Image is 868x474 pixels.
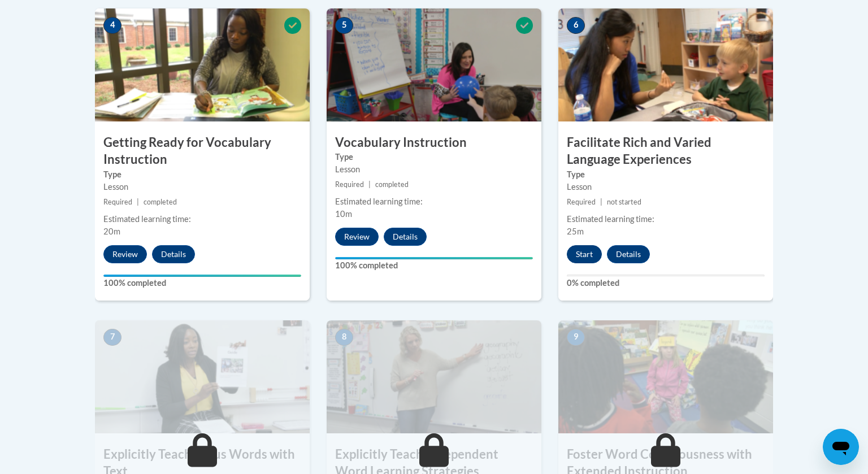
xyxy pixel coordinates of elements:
span: 4 [103,17,121,34]
label: Type [103,168,301,181]
button: Details [384,228,427,246]
span: Required [103,198,132,206]
span: 6 [567,17,585,34]
label: Type [567,168,765,181]
h3: Getting Ready for Vocabulary Instruction [95,134,310,169]
label: 100% completed [103,277,301,289]
button: Details [152,245,195,263]
img: Course Image [95,320,310,433]
img: Course Image [95,8,310,121]
span: Required [335,180,364,189]
div: Lesson [567,181,765,193]
h3: Vocabulary Instruction [327,134,541,151]
h3: Facilitate Rich and Varied Language Experiences [558,134,773,169]
div: Estimated learning time: [335,195,533,208]
div: Lesson [335,163,533,176]
button: Start [567,245,602,263]
img: Course Image [327,320,541,433]
div: Estimated learning time: [567,213,765,225]
span: 8 [335,329,353,346]
span: 25m [567,227,584,236]
div: Estimated learning time: [103,213,301,225]
label: 100% completed [335,259,533,272]
button: Review [335,228,379,246]
span: | [137,198,139,206]
span: 7 [103,329,121,346]
button: Details [607,245,650,263]
span: | [368,180,371,189]
iframe: Button to launch messaging window [823,429,859,465]
span: not started [607,198,641,206]
div: Your progress [335,257,533,259]
img: Course Image [558,8,773,121]
span: 20m [103,227,120,236]
div: Lesson [103,181,301,193]
img: Course Image [327,8,541,121]
span: Required [567,198,596,206]
div: Your progress [103,275,301,277]
span: | [600,198,602,206]
span: 9 [567,329,585,346]
label: Type [335,151,533,163]
span: 10m [335,209,352,219]
span: 5 [335,17,353,34]
img: Course Image [558,320,773,433]
span: completed [375,180,409,189]
button: Review [103,245,147,263]
span: completed [144,198,177,206]
label: 0% completed [567,277,765,289]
